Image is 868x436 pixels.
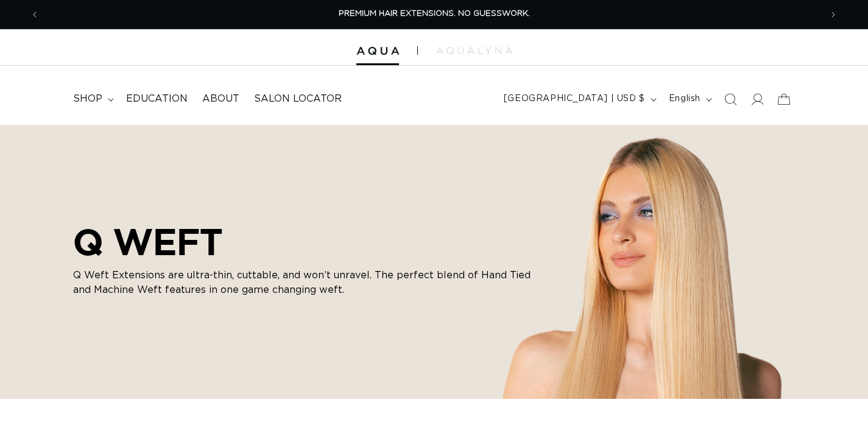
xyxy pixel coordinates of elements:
span: [GEOGRAPHIC_DATA] | USD $ [504,93,645,105]
p: Q Weft Extensions are ultra-thin, cuttable, and won’t unravel. The perfect blend of Hand Tied and... [73,268,536,297]
span: About [202,93,239,105]
summary: shop [66,85,119,113]
button: Next announcement [820,3,847,26]
span: PREMIUM HAIR EXTENSIONS. NO GUESSWORK. [339,10,530,18]
span: English [669,93,700,105]
span: shop [73,93,102,105]
img: Aqua Hair Extensions [356,47,399,55]
span: Education [126,93,188,105]
span: Salon Locator [254,93,342,105]
img: aqualyna.com [436,47,512,54]
button: [GEOGRAPHIC_DATA] | USD $ [496,88,662,111]
a: Salon Locator [247,85,349,113]
button: Previous announcement [21,3,48,26]
h2: Q WEFT [73,220,536,263]
a: About [195,85,247,113]
button: English [662,88,717,111]
a: Education [119,85,195,113]
summary: Search [717,86,744,113]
